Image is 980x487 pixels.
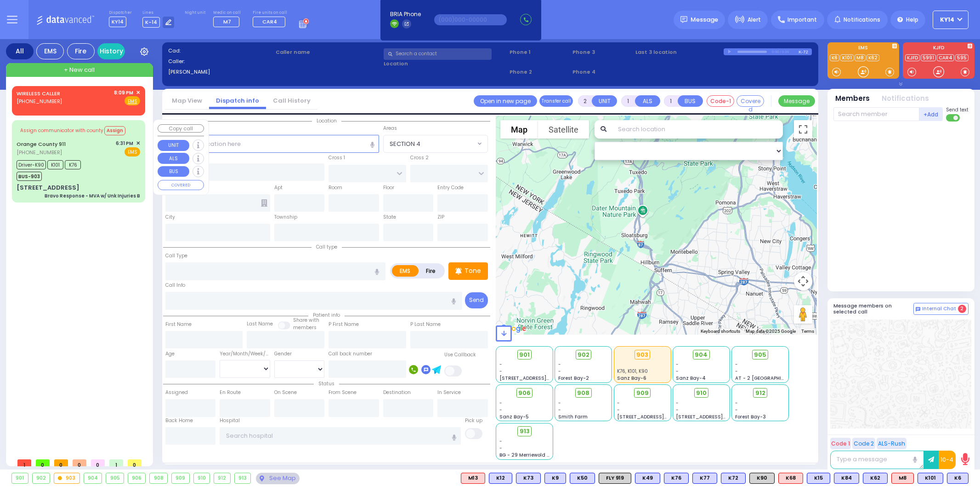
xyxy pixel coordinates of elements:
[735,400,738,406] span: -
[308,312,345,319] span: Patient info
[247,320,273,328] label: Last Name
[558,368,561,375] span: -
[418,265,444,277] label: Fire
[235,473,251,483] div: 913
[73,459,86,466] span: 0
[599,473,631,484] div: FLY 919
[276,48,380,56] label: Caller name
[676,375,706,382] span: Sanz Bay-4
[636,388,649,398] span: 909
[520,427,530,436] span: 913
[116,140,133,147] span: 6:31 PM
[922,306,956,312] span: Internal Chat
[830,438,851,449] button: Code 1
[612,120,782,139] input: Search location
[807,473,830,484] div: BLS
[634,350,651,360] div: 903
[516,473,541,484] div: BLS
[955,54,969,61] a: 595
[165,321,192,328] label: First Name
[214,473,230,483] div: 912
[17,172,42,181] span: BUS-903
[293,317,319,324] small: Share with
[165,252,187,260] label: Call Type
[256,473,299,484] div: See map
[437,214,444,221] label: ZIP
[570,473,595,484] div: BLS
[465,417,482,424] label: Pick up
[807,473,830,484] div: K15
[499,368,502,375] span: -
[538,120,589,139] button: Show satellite imagery
[905,54,920,61] a: KJFD
[721,473,746,484] div: BLS
[64,65,95,75] span: + New call
[676,413,763,420] span: [STREET_ADDRESS][PERSON_NAME]
[17,90,60,97] a: WIRELESS CALLER
[499,406,502,413] span: -
[778,473,803,484] div: ALS
[855,54,866,61] a: M8
[844,16,880,24] span: Notifications
[158,180,204,190] button: COVERED
[499,375,586,382] span: [STREET_ADDRESS][PERSON_NAME]
[165,96,209,105] a: Map View
[891,473,914,484] div: M8
[165,350,175,358] label: Age
[778,95,815,107] button: Message
[383,125,397,132] label: Areas
[444,351,476,359] label: Use Callback
[834,473,859,484] div: BLS
[833,107,919,121] input: Search member
[516,473,541,484] div: K73
[165,417,193,424] label: Back Home
[947,473,969,484] div: K6
[664,473,689,484] div: K76
[125,147,140,157] span: EMS
[461,473,485,484] div: M13
[329,350,372,358] label: Call back number
[142,10,175,16] label: Lines
[91,459,105,466] span: 0
[274,214,297,221] label: Township
[617,375,646,382] span: Sanz Bay-6
[877,438,906,449] button: ALS-Rush
[755,388,765,398] span: 912
[558,361,561,368] span: -
[434,14,507,25] input: (000)000-00000
[692,473,717,484] div: K77
[558,413,588,420] span: Smith Farm
[20,127,103,134] span: Assign communicator with county
[939,451,956,469] button: 10-4
[384,135,475,152] span: SECTION 4
[748,16,761,24] span: Alert
[390,10,421,18] span: BRIA Phone
[220,427,461,445] input: Search hospital
[913,303,969,315] button: Internal Chat 2
[570,473,595,484] div: K50
[489,473,512,484] div: K12
[383,389,411,396] label: Destination
[67,43,95,59] div: Fire
[558,375,589,382] span: Forest Bay-2
[293,324,317,331] span: members
[499,413,529,420] span: Sanz Bay-5
[933,11,969,29] button: KY14
[882,93,929,104] button: Notifications
[735,406,738,413] span: -
[54,459,68,466] span: 0
[827,46,899,52] label: EMS
[867,54,879,61] a: K62
[577,388,589,398] span: 908
[45,192,140,199] div: Bravo Response - MVA w/ Unk Injuries B
[863,473,888,484] div: K62
[940,16,954,24] span: KY14
[498,323,528,335] a: Open this area in Google Maps (opens a new window)
[921,54,936,61] a: 5991
[461,473,485,484] div: ALS
[109,10,132,16] label: Dispatcher
[735,413,766,420] span: Forest Bay-3
[329,389,357,396] label: From Scene
[262,18,277,25] span: CAR4
[617,406,620,413] span: -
